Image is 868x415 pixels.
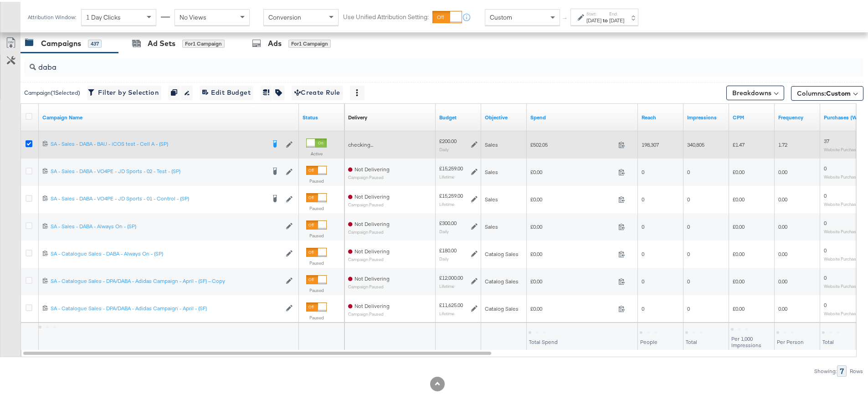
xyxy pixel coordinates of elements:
[348,200,390,205] sub: Campaign Paused
[485,167,498,174] span: Sales
[24,87,80,95] div: Campaign ( 1 Selected)
[51,166,265,173] div: SA - Sales - DABA - VO4PE - JD Sports - 02 - Test - (SP)
[439,190,463,198] div: £15,259.00
[687,139,704,146] span: 340,805
[348,228,390,233] sub: Campaign Paused
[343,11,429,20] label: Use Unified Attribution Setting:
[202,85,251,97] span: Edit Budget
[561,15,570,19] span: ↑
[824,200,861,205] sub: Website Purchases
[51,193,265,200] div: SA - Sales - DABA - VO4PE - JD Sports - 01 - Control - (SP)
[586,9,601,15] label: Start:
[490,11,512,20] span: Custom
[642,303,644,310] span: 0
[51,303,281,311] a: SA - Catalogue Sales - DPA/DABA - Adidas Campaign - April - (SF)
[485,276,519,283] span: Catalog Sales
[485,194,498,201] span: Sales
[778,194,787,201] span: 0.00
[778,139,787,146] span: 1.72
[778,249,787,256] span: 0.00
[51,276,281,283] a: SA - Catalogue Sales - DPA/DABA - Adidas Campaign - April - (SF) – Copy
[303,112,341,119] a: Shows the current state of your Ad Campaign.
[87,84,161,98] button: Filter by Selection
[292,84,343,98] button: Create Rule
[687,249,690,256] span: 0
[824,282,861,287] sub: Website Purchases
[778,112,817,119] a: The average number of times your ad was served to each person.
[485,221,498,228] span: Sales
[439,218,457,225] div: £300.00
[439,254,449,260] sub: Daily
[306,286,327,292] label: Paused
[642,194,644,201] span: 0
[778,276,787,283] span: 0.00
[601,15,609,22] strong: to
[824,245,827,252] span: 0
[42,112,295,119] a: Your campaign name.
[485,139,498,146] span: Sales
[731,333,761,347] span: Per 1,000 Impressions
[826,87,851,96] span: Custom
[439,112,478,119] a: The maximum amount you're willing to spend on your ads, on average each day or over the lifetime ...
[687,194,690,201] span: 0
[485,303,519,310] span: Catalog Sales
[51,276,281,283] div: SA - Catalogue Sales - DPA/DABA - Adidas Campaign - April - (SF) – Copy
[687,303,690,310] span: 0
[306,204,327,210] label: Paused
[797,87,851,96] span: Columns:
[354,246,390,253] span: Not Delivering
[182,38,225,46] div: for 1 Campaign
[439,145,449,150] sub: Daily
[348,173,390,178] sub: Campaign Paused
[41,36,81,47] div: Campaigns
[642,221,644,228] span: 0
[51,248,281,256] a: SA - Catalogue Sales - DABA - Always On - (SP)
[530,221,615,228] span: £0.00
[348,139,373,146] span: checking...
[86,11,121,20] span: 1 Day Clicks
[733,112,771,119] a: The average cost you've paid to have 1,000 impressions of your ad.
[530,139,615,146] span: £502.05
[849,366,863,373] div: Rows
[686,337,697,343] span: Total
[586,15,601,22] div: [DATE]
[687,112,725,119] a: The number of times your ad was served. On mobile apps an ad is counted as served the first time ...
[824,309,861,314] sub: Website Purchases
[824,300,827,307] span: 0
[348,255,390,260] sub: Campaign Paused
[354,273,390,280] span: Not Delivering
[687,276,690,283] span: 0
[824,227,861,232] sub: Website Purchases
[824,172,861,178] sub: Website Purchases
[733,276,745,283] span: £0.00
[200,84,253,98] button: Edit Budget
[306,258,327,264] label: Paused
[824,163,827,170] span: 0
[51,138,265,146] div: SA - Sales - DABA - BAU - iCOS test - Cell A - (SP)
[288,38,331,46] div: for 1 Campaign
[822,337,834,343] span: Total
[530,303,615,310] span: £0.00
[439,172,454,178] sub: Lifetime
[51,138,265,148] a: SA - Sales - DABA - BAU - iCOS test - Cell A - (SP)
[824,218,827,225] span: 0
[733,194,745,201] span: £0.00
[778,167,787,174] span: 0.00
[439,309,454,314] sub: Lifetime
[733,139,745,146] span: £1.47
[824,254,861,260] sub: Website Purchases
[791,84,863,99] button: Columns:Custom
[778,303,787,310] span: 0.00
[306,176,327,182] label: Paused
[733,167,745,174] span: £0.00
[733,221,745,228] span: £0.00
[439,300,463,307] div: £11,625.00
[642,167,644,174] span: 0
[778,221,787,228] span: 0.00
[348,112,367,119] a: Reflects the ability of your Ad Campaign to achieve delivery based on ad states, schedule and bud...
[294,85,340,97] span: Create Rule
[530,276,615,283] span: £0.00
[824,272,827,279] span: 0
